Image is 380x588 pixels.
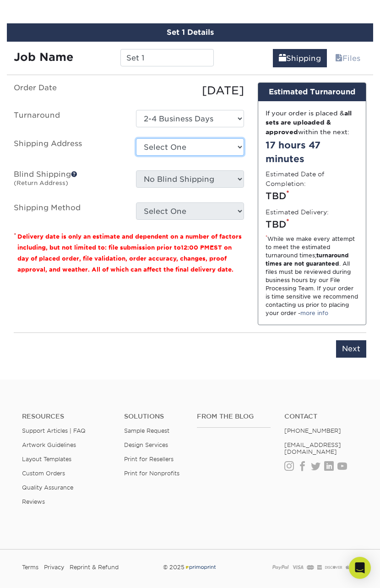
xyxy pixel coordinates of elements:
label: Order Date [7,82,129,99]
a: Artwork Guidelines [22,441,76,448]
h4: From the Blog [197,413,271,420]
span: files [335,54,342,63]
a: [PHONE_NUMBER] [284,427,341,434]
a: Reprint & Refund [70,561,119,574]
label: Estimated Date of Completion: [266,169,358,188]
div: TBD [266,189,358,203]
div: Set 1 Details [7,23,373,42]
a: Support Articles | FAQ [22,427,86,434]
div: © 2025 [132,561,249,574]
a: Files [329,49,366,67]
a: [EMAIL_ADDRESS][DOMAIN_NAME] [284,441,341,455]
a: Print for Nonprofits [124,470,179,477]
div: While we make every attempt to meet the estimated turnaround times; . All files must be reviewed ... [266,235,358,317]
div: Open Intercom Messenger [349,557,371,579]
a: Layout Templates [22,456,71,463]
a: Contact [284,413,358,420]
input: Next [336,340,366,358]
a: Design Services [124,441,168,448]
small: (Return Address) [14,180,68,186]
strong: Job Name [14,50,73,64]
strong: all sets are uploaded & approved [266,109,352,136]
a: Reviews [22,498,45,505]
div: 17 hours 47 minutes [266,138,358,166]
div: Estimated Turnaround [258,83,366,101]
h4: Resources [22,413,110,420]
a: Shipping [273,49,327,67]
a: Custom Orders [22,470,65,477]
label: Shipping Method [7,202,129,220]
label: Estimated Delivery: [266,207,329,217]
a: Print for Resellers [124,456,174,463]
small: Delivery date is only an estimate and dependent on a number of factors including, but not limited... [17,233,242,273]
a: Quality Assurance [22,484,73,491]
span: shipping [279,54,286,63]
input: Enter a job name [120,49,213,66]
label: Shipping Address [7,138,129,159]
img: Primoprint [185,564,217,571]
strong: turnaround times are not guaranteed [266,252,349,267]
h4: Solutions [124,413,183,420]
label: Turnaround [7,110,129,127]
span: 12:00 PM [181,244,210,251]
a: Sample Request [124,427,169,434]
label: Blind Shipping [7,170,129,191]
a: more info [300,310,328,316]
div: If your order is placed & within the next: [266,109,358,136]
div: [DATE] [129,82,251,99]
div: TBD [266,218,358,231]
